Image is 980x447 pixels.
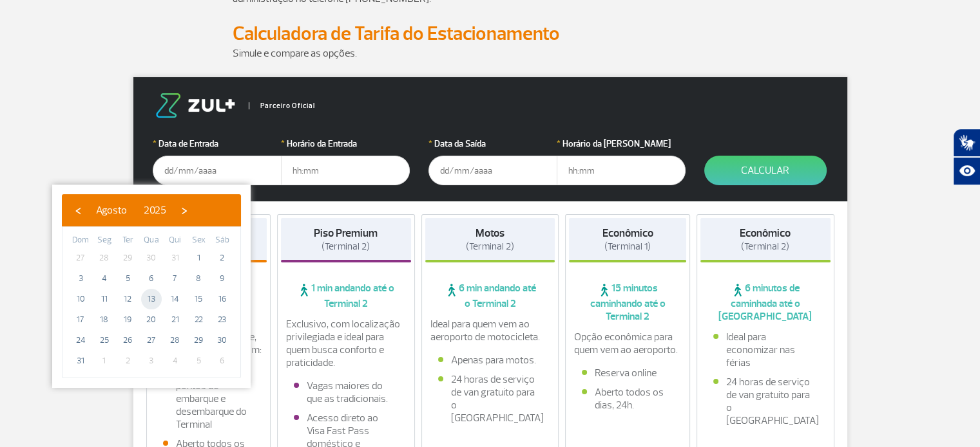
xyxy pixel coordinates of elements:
th: weekday [116,233,140,248]
span: 2 [117,351,138,371]
p: Ideal para quem vem ao aeroporto de motocicleta. [430,318,550,343]
strong: Motos [476,226,504,240]
label: Horário da [PERSON_NAME] [557,137,686,151]
span: (Terminal 1) [604,241,651,253]
span: 4 [94,268,115,289]
span: 13 [141,289,162,309]
span: 3 [141,351,162,371]
span: 30 [141,248,162,268]
strong: Piso Premium [314,226,378,240]
li: Ideal para economizar nas férias [713,331,818,369]
span: 29 [117,248,138,268]
input: hh:mm [281,156,410,185]
span: 3 [70,268,91,289]
label: Horário da Entrada [281,137,410,151]
span: Agosto [96,204,127,217]
button: Agosto [88,201,135,220]
li: 24 horas de serviço de van gratuito para o [GEOGRAPHIC_DATA] [438,373,543,424]
span: 15 minutos caminhando até o Terminal 2 [569,282,686,323]
th: weekday [69,233,93,248]
h2: Calculadora de Tarifa do Estacionamento [233,22,748,46]
th: weekday [210,233,234,248]
span: 26 [117,330,138,351]
li: Reserva online [582,367,673,379]
span: 21 [165,309,186,330]
li: Fácil acesso aos pontos de embarque e desembarque do Terminal [163,367,255,431]
input: dd/mm/aaaa [428,156,557,185]
span: 25 [94,330,115,351]
bs-datepicker-navigation-view: ​ ​ ​ [68,202,194,215]
span: 5 [188,351,209,371]
span: 1 min andando até o Terminal 2 [281,282,411,310]
span: 2025 [144,204,166,217]
span: 9 [212,268,233,289]
span: (Terminal 2) [741,241,789,253]
th: weekday [187,233,211,248]
span: Parceiro Oficial [249,102,315,109]
span: (Terminal 2) [466,241,514,253]
span: 28 [165,330,186,351]
span: 2 [212,248,233,268]
bs-datepicker-container: calendar [52,185,251,388]
th: weekday [93,233,117,248]
button: 2025 [135,201,175,220]
span: 23 [212,309,233,330]
span: 20 [141,309,162,330]
span: (Terminal 2) [322,241,370,253]
button: Calcular [704,156,827,185]
li: 24 horas de serviço de van gratuito para o [GEOGRAPHIC_DATA] [713,376,818,427]
th: weekday [140,233,164,248]
span: 10 [70,289,91,309]
span: 1 [188,248,209,268]
span: 16 [212,289,233,309]
span: 1 [94,351,115,371]
button: Abrir recursos assistivos. [953,157,980,185]
span: 12 [117,289,138,309]
span: 6 min andando até o Terminal 2 [425,282,555,310]
span: 27 [70,248,91,268]
button: Abrir tradutor de língua de sinais. [953,129,980,157]
img: logo-zul.png [153,93,238,118]
li: Apenas para motos. [438,354,543,367]
span: 31 [165,248,186,268]
strong: Econômico [602,226,653,240]
input: dd/mm/aaaa [153,156,282,185]
p: Exclusivo, com localização privilegiada e ideal para quem busca conforto e praticidade. [286,318,406,369]
button: ‹ [68,201,88,220]
span: 31 [70,351,91,371]
span: 7 [165,268,186,289]
span: 18 [94,309,115,330]
span: 22 [188,309,209,330]
span: 6 [212,351,233,371]
strong: Econômico [740,226,791,240]
label: Data da Saída [428,137,557,151]
span: 27 [141,330,162,351]
label: Data de Entrada [153,137,282,151]
span: 19 [117,309,138,330]
li: Vagas maiores do que as tradicionais. [294,379,398,405]
p: Opção econômica para quem vem ao aeroporto. [574,331,681,356]
span: 14 [165,289,186,309]
div: Plugin de acessibilidade da Hand Talk. [953,129,980,185]
span: 6 minutos de caminhada até o [GEOGRAPHIC_DATA] [700,282,831,323]
span: 15 [188,289,209,309]
span: 30 [212,330,233,351]
th: weekday [163,233,187,248]
p: Simule e compare as opções. [233,46,748,61]
span: 8 [188,268,209,289]
span: 29 [188,330,209,351]
button: › [175,201,194,220]
span: 5 [117,268,138,289]
input: hh:mm [557,156,686,185]
li: Aberto todos os dias, 24h. [582,386,673,412]
span: 11 [94,289,115,309]
span: 28 [94,248,115,268]
span: 17 [70,309,91,330]
span: 24 [70,330,91,351]
span: 4 [165,351,186,371]
span: 6 [141,268,162,289]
